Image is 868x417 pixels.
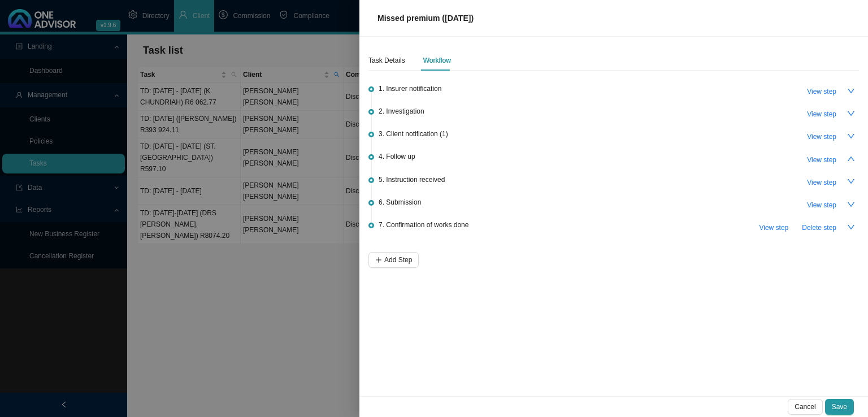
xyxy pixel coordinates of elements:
span: 6. Submission [379,197,421,208]
button: View step [752,220,795,236]
span: up [847,155,855,163]
span: 1. Insurer notification [379,83,441,94]
span: 5. Instruction received [379,174,445,185]
span: 3. Client notification (1) [379,128,448,140]
span: 2. Investigation [379,106,424,117]
button: Delete step [795,220,843,236]
button: View step [800,106,843,122]
div: Task Details [368,55,405,66]
span: 4. Follow up [379,151,415,162]
button: Save [825,399,854,415]
span: View step [807,108,836,120]
span: Add Step [384,254,412,266]
button: Add Step [368,252,419,268]
span: down [847,177,855,185]
span: Save [832,401,847,412]
span: down [847,87,855,95]
span: down [847,223,855,231]
span: View step [807,154,836,166]
span: down [847,201,855,208]
button: View step [800,197,843,213]
span: View step [807,199,836,211]
span: View step [807,131,836,142]
span: down [847,110,855,118]
button: View step [800,152,843,168]
span: Delete step [802,222,836,233]
span: 7. Confirmation of works done [379,219,468,231]
span: Missed premium ([DATE]) [377,14,474,23]
button: View step [800,84,843,99]
span: down [847,132,855,140]
button: Cancel [788,399,822,415]
span: Cancel [795,401,815,412]
span: View step [807,177,836,188]
span: plus [375,257,382,263]
div: Workflow [423,55,451,66]
button: View step [800,129,843,145]
span: View step [759,222,788,233]
button: View step [800,175,843,190]
span: View step [807,86,836,97]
